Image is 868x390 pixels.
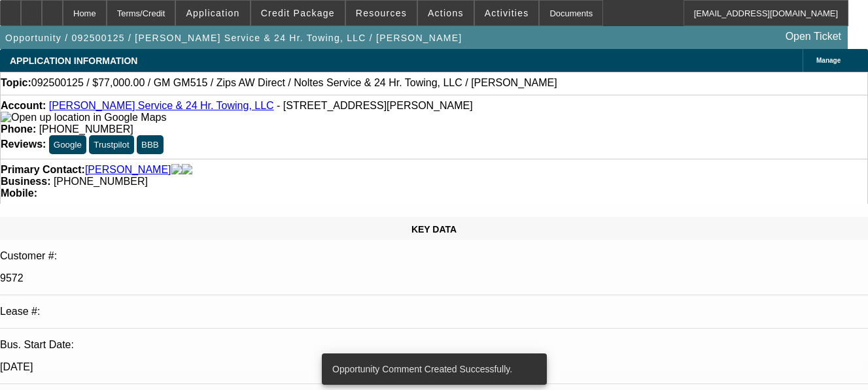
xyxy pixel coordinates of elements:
[5,33,462,43] span: Opportunity / 092500125 / [PERSON_NAME] Service & 24 Hr. Towing, LLC / [PERSON_NAME]
[251,1,345,25] button: Credit Package
[277,100,473,111] span: - [STREET_ADDRESS][PERSON_NAME]
[1,187,37,199] strong: Mobile:
[1,100,46,111] strong: Account:
[39,123,133,135] span: [PHONE_NUMBER]
[85,164,171,176] a: [PERSON_NAME]
[49,100,274,111] a: [PERSON_NAME] Service & 24 Hr. Towing, LLC
[428,8,464,18] span: Actions
[346,1,417,25] button: Resources
[780,25,846,48] a: Open Ticket
[1,123,36,135] strong: Phone:
[1,176,50,187] strong: Business:
[418,1,474,25] button: Actions
[54,176,148,187] span: [PHONE_NUMBER]
[1,112,166,123] a: View Google Maps
[1,77,31,89] strong: Topic:
[10,56,137,66] span: APPLICATION INFORMATION
[322,353,542,385] div: Opportunity Comment Created Successfully.
[261,8,335,18] span: Credit Package
[176,1,249,25] button: Application
[31,77,557,89] span: 092500125 / $77,000.00 / GM GM515 / Zips AW Direct / Noltes Service & 24 Hr. Towing, LLC / [PERSO...
[89,135,133,154] button: Trustpilot
[182,164,192,176] img: linkedin-icon.png
[137,135,164,154] button: BBB
[186,8,239,18] span: Application
[816,57,841,64] span: Manage
[485,8,529,18] span: Activities
[49,135,86,154] button: Google
[1,164,85,176] strong: Primary Contact:
[1,138,46,150] strong: Reviews:
[1,112,166,123] img: Open up location in Google Maps
[171,164,182,176] img: facebook-icon.png
[411,224,457,235] span: KEY DATA
[356,8,407,18] span: Resources
[475,1,539,25] button: Activities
